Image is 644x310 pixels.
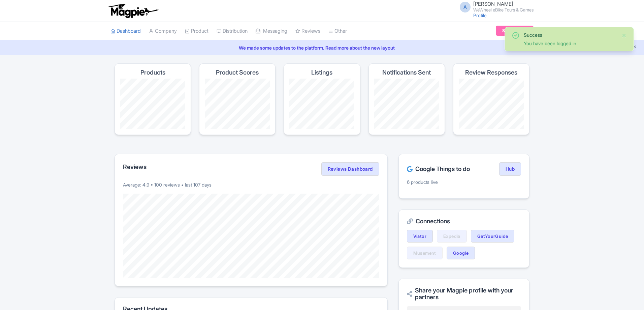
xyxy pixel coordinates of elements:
[110,22,141,40] a: Dashboard
[123,164,147,170] h2: Reviews
[407,230,433,243] a: Viator
[473,1,513,7] span: [PERSON_NAME]
[407,247,443,259] a: Musement
[311,69,332,76] h4: Listings
[407,287,521,301] h2: Share your Magpie profile with your partners
[524,40,616,47] div: You have been logged in
[107,3,159,18] img: logo-ab69f6fb50320c5b225c76a69d11143b.png
[407,166,470,172] h2: Google Things to do
[382,69,431,76] h4: Notifications Sent
[632,44,637,51] button: Close announcement
[496,26,534,36] a: Subscription
[447,247,475,259] a: Google
[437,230,467,243] a: Expedia
[473,8,534,12] small: WeWheel eBike Tours & Games
[524,31,616,38] div: Success
[217,22,248,40] a: Distribution
[185,22,208,40] a: Product
[465,69,517,76] h4: Review Responses
[621,31,627,39] button: Close
[140,69,165,76] h4: Products
[4,44,640,51] a: We made some updates to the platform. Read more about the new layout
[123,181,379,188] p: Average: 4.9 • 100 reviews • last 107 days
[328,22,347,40] a: Other
[321,162,379,176] a: Reviews Dashboard
[216,69,259,76] h4: Product Scores
[407,178,521,186] p: 6 products live
[473,12,487,18] a: Profile
[456,1,534,12] a: A [PERSON_NAME] WeWheel eBike Tours & Games
[407,218,521,225] h2: Connections
[295,22,320,40] a: Reviews
[256,22,287,40] a: Messaging
[499,162,521,176] a: Hub
[471,230,515,243] a: GetYourGuide
[149,22,177,40] a: Company
[460,2,471,12] span: A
